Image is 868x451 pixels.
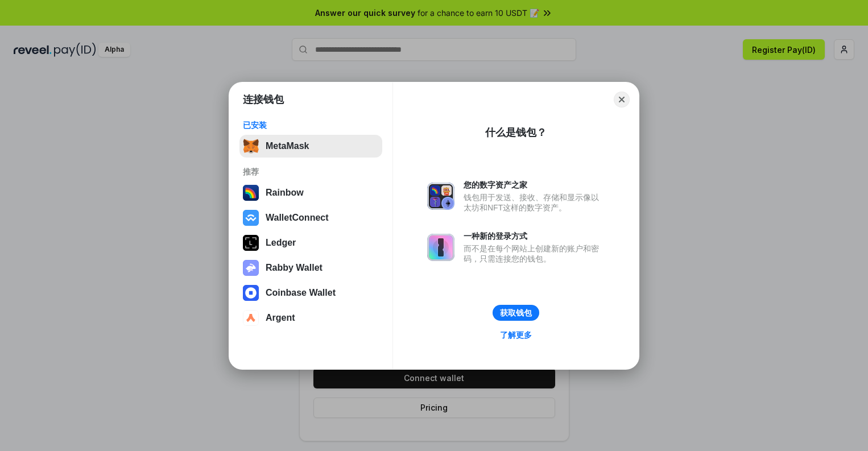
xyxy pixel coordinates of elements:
img: svg+xml,%3Csvg%20width%3D%2228%22%20height%3D%2228%22%20viewBox%3D%220%200%2028%2028%22%20fill%3D... [243,310,259,326]
div: 您的数字资产之家 [464,180,605,190]
div: 获取钱包 [500,308,532,318]
h1: 连接钱包 [243,93,284,106]
div: Rabby Wallet [266,263,323,273]
div: 了解更多 [500,330,532,340]
button: Rainbow [239,181,382,204]
a: 了解更多 [493,328,539,342]
button: Rabby Wallet [239,256,382,279]
div: Ledger [266,238,296,248]
button: MetaMask [239,135,382,158]
img: svg+xml,%3Csvg%20width%3D%22120%22%20height%3D%22120%22%20viewBox%3D%220%200%20120%20120%22%20fil... [243,185,259,201]
img: svg+xml,%3Csvg%20xmlns%3D%22http%3A%2F%2Fwww.w3.org%2F2000%2Fsvg%22%20fill%3D%22none%22%20viewBox... [427,183,454,210]
img: svg+xml,%3Csvg%20xmlns%3D%22http%3A%2F%2Fwww.w3.org%2F2000%2Fsvg%22%20fill%3D%22none%22%20viewBox... [427,234,454,261]
button: Close [614,92,630,107]
div: 钱包用于发送、接收、存储和显示像以太坊和NFT这样的数字资产。 [464,192,605,213]
div: 一种新的登录方式 [464,231,605,241]
div: Argent [266,313,295,323]
div: WalletConnect [266,213,329,223]
img: svg+xml,%3Csvg%20fill%3D%22none%22%20height%3D%2233%22%20viewBox%3D%220%200%2035%2033%22%20width%... [243,138,259,154]
div: 什么是钱包？ [485,126,547,139]
img: svg+xml,%3Csvg%20xmlns%3D%22http%3A%2F%2Fwww.w3.org%2F2000%2Fsvg%22%20fill%3D%22none%22%20viewBox... [243,260,259,276]
div: Rainbow [266,188,304,198]
button: WalletConnect [239,206,382,229]
img: svg+xml,%3Csvg%20xmlns%3D%22http%3A%2F%2Fwww.w3.org%2F2000%2Fsvg%22%20width%3D%2228%22%20height%3... [243,235,259,251]
img: svg+xml,%3Csvg%20width%3D%2228%22%20height%3D%2228%22%20viewBox%3D%220%200%2028%2028%22%20fill%3D... [243,210,259,226]
div: 推荐 [243,167,379,177]
button: Coinbase Wallet [239,282,382,304]
div: Coinbase Wallet [266,288,336,298]
button: Argent [239,307,382,329]
div: MetaMask [266,141,309,151]
button: Ledger [239,231,382,254]
div: 已安装 [243,120,379,130]
div: 而不是在每个网站上创建新的账户和密码，只需连接您的钱包。 [464,243,605,264]
button: 获取钱包 [493,305,539,321]
img: svg+xml,%3Csvg%20width%3D%2228%22%20height%3D%2228%22%20viewBox%3D%220%200%2028%2028%22%20fill%3D... [243,285,259,301]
